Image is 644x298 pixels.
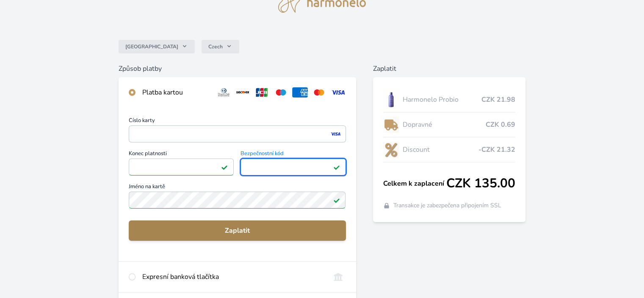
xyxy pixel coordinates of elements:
span: Jméno na kartě [129,184,345,192]
iframe: Iframe pro datum vypršení platnosti [133,161,230,173]
img: mc.svg [311,87,327,97]
span: CZK 135.00 [446,176,515,191]
iframe: Iframe pro bezpečnostní kód [244,161,342,173]
img: visa.svg [330,87,346,97]
img: diners.svg [216,87,232,97]
span: CZK 21.98 [481,95,515,105]
button: Czech [202,40,239,53]
iframe: Iframe pro číslo karty [133,128,342,140]
img: visa [330,130,341,138]
span: CZK 0.69 [486,120,515,130]
div: Platba kartou [142,87,209,97]
span: [GEOGRAPHIC_DATA] [125,43,178,50]
img: delivery-lo.png [383,114,399,135]
input: Jméno na kartěPlatné pole [129,192,345,209]
span: Bezpečnostní kód [240,151,345,159]
img: discount-lo.png [383,139,399,160]
img: maestro.svg [273,87,289,97]
div: Expresní banková tlačítka [142,272,323,282]
span: -CZK 21.32 [478,145,515,155]
span: Celkem k zaplacení [383,178,446,189]
img: discover.svg [235,87,251,97]
button: [GEOGRAPHIC_DATA] [119,40,195,53]
img: Platné pole [333,164,340,170]
img: jcb.svg [254,87,270,97]
img: Platné pole [333,197,340,203]
img: onlineBanking_CZ.svg [330,272,346,282]
span: Konec platnosti [129,151,234,159]
span: Dopravné [402,120,485,130]
button: Zaplatit [129,220,345,241]
img: CLEAN_PROBIO_se_stinem_x-lo.jpg [383,89,399,110]
img: Platné pole [221,164,228,170]
span: Discount [402,145,478,155]
span: Czech [208,43,223,50]
span: Harmonelo Probio [402,95,481,105]
span: Číslo karty [129,118,345,125]
h6: Zaplatit [373,64,525,74]
img: amex.svg [292,87,308,97]
span: Transakce je zabezpečena připojením SSL [393,201,501,210]
span: Zaplatit [135,226,339,236]
h6: Způsob platby [119,64,356,74]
